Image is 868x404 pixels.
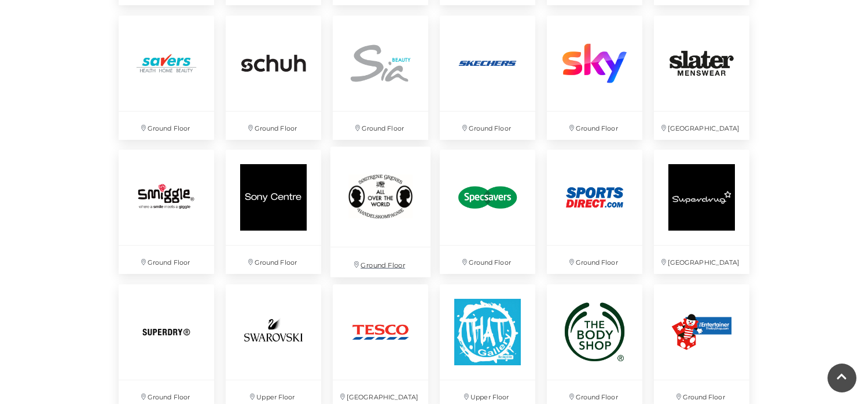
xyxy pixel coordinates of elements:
a: [GEOGRAPHIC_DATA] [648,144,755,280]
a: Ground Floor [327,10,434,146]
p: Ground Floor [333,112,428,140]
a: Ground Floor [434,10,541,146]
a: Ground Floor [324,140,436,283]
a: Ground Floor [541,144,648,280]
p: [GEOGRAPHIC_DATA] [654,246,749,274]
p: Ground Floor [547,246,642,274]
a: [GEOGRAPHIC_DATA] [648,10,755,146]
a: Ground Floor [434,144,541,280]
p: Ground Floor [226,112,321,140]
a: Ground Floor [220,10,327,146]
a: Ground Floor [541,10,648,146]
p: Ground Floor [119,246,214,274]
a: Ground Floor [113,10,220,146]
p: Ground Floor [440,112,535,140]
img: That Gallery at Festival Place [440,284,535,380]
p: Ground Floor [547,112,642,140]
p: Ground Floor [330,247,431,277]
p: Ground Floor [119,112,214,140]
p: [GEOGRAPHIC_DATA] [654,112,749,140]
p: Ground Floor [440,246,535,274]
a: Ground Floor [113,144,220,280]
a: Ground Floor [220,144,327,280]
p: Ground Floor [226,246,321,274]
